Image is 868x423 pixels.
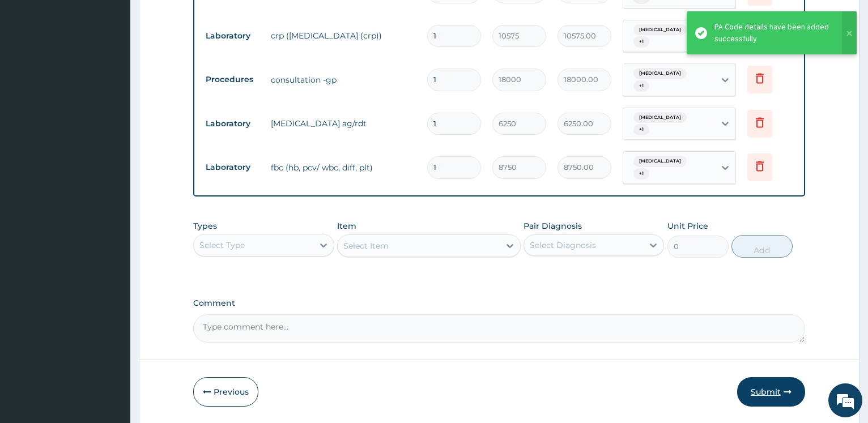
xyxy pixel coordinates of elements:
span: [MEDICAL_DATA] [633,68,687,79]
span: + 1 [633,168,649,180]
div: Select Diagnosis [530,240,596,251]
span: + 1 [633,36,649,48]
button: Submit [737,377,805,407]
button: Add [731,235,793,258]
td: consultation -gp [265,69,422,91]
span: + 1 [633,80,649,92]
div: PA Code details have been added successfully [714,21,831,45]
div: Select Type [199,240,245,251]
img: d_794563401_company_1708531726252_794563401 [21,57,46,85]
td: crp ([MEDICAL_DATA] (crp)) [265,24,422,47]
label: Unit Price [667,220,708,232]
td: Laboratory [200,113,265,134]
span: [MEDICAL_DATA] [633,112,687,123]
div: Chat with us now [59,63,190,78]
span: + 1 [633,124,649,135]
label: Comment [193,298,805,308]
label: Types [193,221,217,231]
span: [MEDICAL_DATA] [633,156,687,167]
label: Pair Diagnosis [524,220,582,232]
td: Laboratory [200,157,265,178]
textarea: Type your message and hit 'Enter' [6,293,216,333]
td: fbc (hb, pcv/ wbc, diff, plt) [265,156,422,179]
button: Previous [193,377,258,407]
label: Item [337,220,356,232]
td: [MEDICAL_DATA] ag/rdt [265,112,422,135]
div: Minimize live chat window [186,6,213,33]
span: We're online! [66,135,156,249]
span: [MEDICAL_DATA] [633,24,687,36]
td: Procedures [200,69,265,90]
td: Laboratory [200,25,265,46]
